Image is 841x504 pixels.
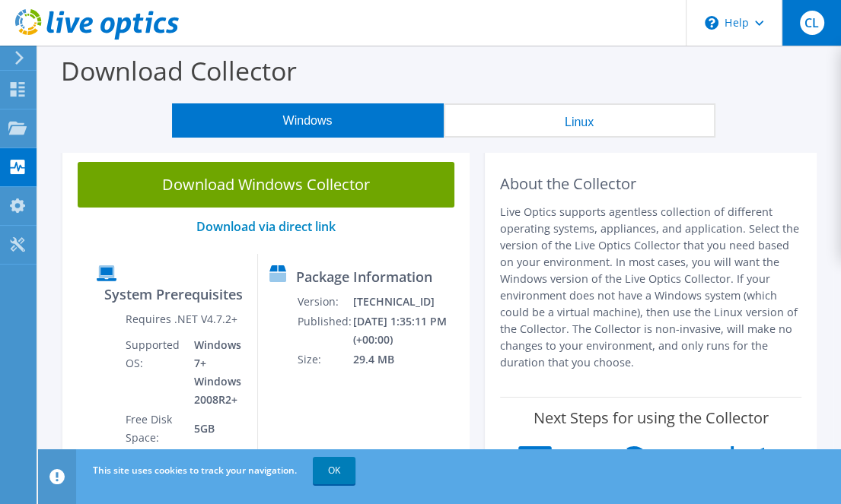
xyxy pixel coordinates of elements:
td: [DATE] 1:35:11 PM (+00:00) [352,312,463,350]
h2: About the Collector [500,175,801,193]
a: Download Windows Collector [78,162,454,208]
label: Package Information [296,269,432,284]
a: Download via direct link [196,218,336,235]
td: Supported OS: [125,335,183,410]
button: Windows [172,103,444,138]
label: Download Collector [61,53,297,88]
span: CL [800,11,824,35]
td: 5GB [183,410,246,448]
td: Size: [297,350,352,369]
td: 1GB [183,448,246,468]
label: Requires .NET V4.7.2+ [126,312,237,327]
td: Free Disk Space: [125,410,183,448]
label: Next Steps for using the Collector [534,409,769,427]
span: This site uses cookies to track your navigation. [93,464,297,477]
td: Windows 7+ Windows 2008R2+ [183,335,246,410]
td: Version: [297,292,352,312]
p: Live Optics supports agentless collection of different operating systems, appliances, and applica... [500,204,801,371]
button: Linux [444,103,715,138]
svg: \n [705,16,718,30]
td: Published: [297,312,352,350]
td: 29.4 MB [352,350,463,369]
a: OK [313,457,355,484]
td: [TECHNICAL_ID] [352,292,463,312]
label: System Prerequisites [104,287,243,302]
td: Memory: [125,448,183,468]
